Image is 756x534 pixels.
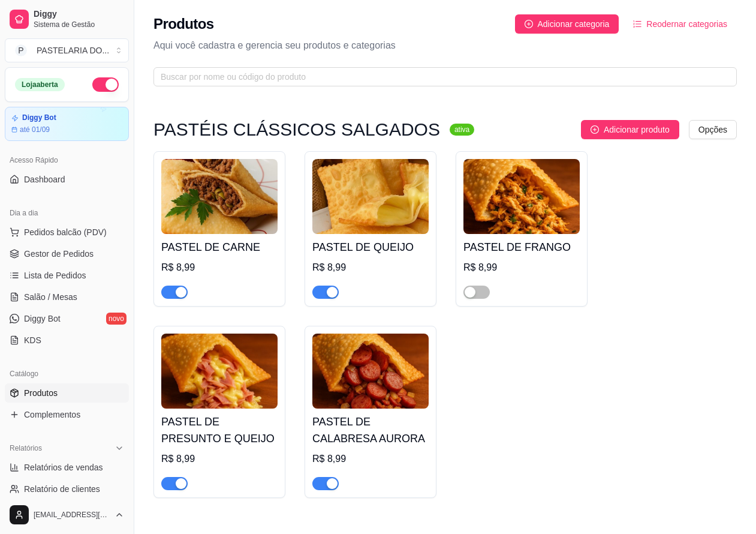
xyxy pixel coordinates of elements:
[10,443,42,453] span: Relatórios
[22,113,56,122] article: Diggy Bot
[5,383,129,403] a: Produtos
[633,20,641,28] span: ordered-list
[5,479,129,499] a: Relatório de clientes
[698,123,727,136] span: Opções
[24,483,100,495] span: Relatório de clientes
[24,409,80,421] span: Complementos
[312,159,429,234] img: product-image
[5,5,129,34] a: DiggySistema de Gestão
[34,510,110,520] span: [EMAIL_ADDRESS][DOMAIN_NAME]
[581,120,679,139] button: Adicionar produto
[161,334,278,409] img: product-image
[5,244,129,263] a: Gestor de Pedidos
[24,269,86,281] span: Lista de Pedidos
[161,452,278,466] div: R$ 8,99
[5,170,129,189] a: Dashboard
[24,173,65,185] span: Dashboard
[20,125,50,134] article: até 01/09
[34,9,124,20] span: Diggy
[153,14,214,34] h2: Produtos
[24,291,77,303] span: Salão / Mesas
[15,44,27,56] span: P
[463,159,580,234] img: product-image
[161,413,278,447] h4: PASTEL DE PRESUNTO E QUEIJO
[312,452,429,466] div: R$ 8,99
[5,151,129,170] div: Acesso Rápido
[624,14,737,34] button: Reodernar categorias
[5,309,129,328] a: Diggy Botnovo
[5,364,129,383] div: Catálogo
[161,70,720,83] input: Buscar por nome ou código do produto
[5,287,129,307] a: Salão / Mesas
[24,387,58,399] span: Produtos
[153,38,737,53] p: Aqui você cadastra e gerencia seu produtos e categorias
[24,248,94,260] span: Gestor de Pedidos
[689,120,737,139] button: Opções
[5,405,129,424] a: Complementos
[5,458,129,477] a: Relatórios de vendas
[5,38,129,62] button: Select a team
[646,17,727,31] span: Reodernar categorias
[161,239,278,256] h4: PASTEL DE CARNE
[37,44,109,56] div: PASTELARIA DO ...
[515,14,619,34] button: Adicionar categoria
[161,260,278,275] div: R$ 8,99
[92,77,119,92] button: Alterar Status
[591,125,599,134] span: plus-circle
[24,334,41,346] span: KDS
[24,313,61,325] span: Diggy Bot
[161,159,278,234] img: product-image
[5,203,129,223] div: Dia a dia
[153,122,440,137] h3: PASTÉIS CLÁSSICOS SALGADOS
[604,123,670,136] span: Adicionar produto
[312,260,429,275] div: R$ 8,99
[5,331,129,350] a: KDS
[5,107,129,141] a: Diggy Botaté 01/09
[24,461,103,473] span: Relatórios de vendas
[312,334,429,409] img: product-image
[312,413,429,447] h4: PASTEL DE CALABRESA AURORA
[312,239,429,256] h4: PASTEL DE QUEIJO
[463,239,580,256] h4: PASTEL DE FRANGO
[5,500,129,529] button: [EMAIL_ADDRESS][DOMAIN_NAME]
[34,20,124,29] span: Sistema de Gestão
[5,223,129,242] button: Pedidos balcão (PDV)
[450,124,474,136] sup: ativa
[24,226,107,238] span: Pedidos balcão (PDV)
[15,78,65,91] div: Loja aberta
[525,20,533,28] span: plus-circle
[463,260,580,275] div: R$ 8,99
[5,266,129,285] a: Lista de Pedidos
[538,17,610,31] span: Adicionar categoria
